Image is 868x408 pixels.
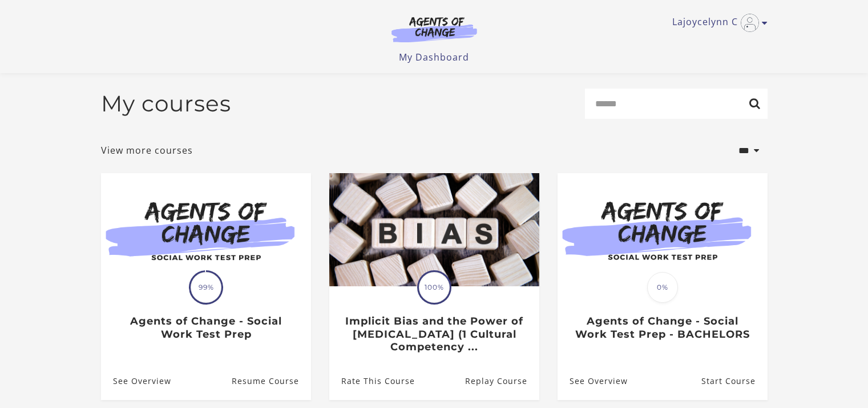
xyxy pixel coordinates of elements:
span: 99% [191,272,221,303]
h2: My courses [101,90,231,117]
h3: Agents of Change - Social Work Test Prep - BACHELORS [570,315,755,341]
a: Implicit Bias and the Power of Peer Support (1 Cultural Competency ...: Rate This Course [329,362,415,399]
a: Agents of Change - Social Work Test Prep - BACHELORS: See Overview [558,362,628,399]
a: Agents of Change - Social Work Test Prep: Resume Course [231,362,310,399]
h3: Agents of Change - Social Work Test Prep [113,315,298,341]
h3: Implicit Bias and the Power of [MEDICAL_DATA] (1 Cultural Competency ... [341,315,527,354]
a: Agents of Change - Social Work Test Prep - BACHELORS: Resume Course [701,362,767,399]
a: Implicit Bias and the Power of Peer Support (1 Cultural Competency ...: Resume Course [465,362,539,399]
a: Agents of Change - Social Work Test Prep: See Overview [101,362,171,399]
span: 100% [419,272,450,303]
span: 0% [647,272,678,303]
a: View more courses [101,143,193,157]
a: My Dashboard [399,51,469,63]
a: Toggle menu [672,14,762,32]
img: Agents of Change Logo [380,16,489,42]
